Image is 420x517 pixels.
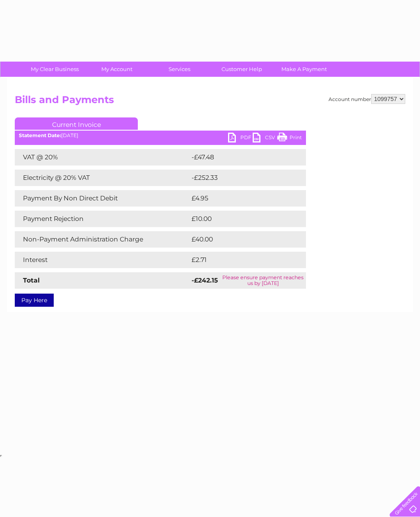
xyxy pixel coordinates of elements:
[19,132,61,138] b: Statement Date:
[15,94,405,110] h2: Bills and Payments
[23,276,40,284] strong: Total
[208,62,276,77] a: Customer Help
[253,133,277,145] a: CSV
[220,272,306,289] td: Please ensure payment reaches us by [DATE]
[15,117,138,130] a: Current Invoice
[228,133,253,145] a: PDF
[189,170,292,186] td: -£252.33
[189,231,290,248] td: £40.00
[329,94,405,104] div: Account number
[189,252,285,268] td: £2.71
[15,170,189,186] td: Electricity @ 20% VAT
[83,62,151,77] a: My Account
[146,62,213,77] a: Services
[15,231,189,248] td: Non-Payment Administration Charge
[192,276,218,284] strong: -£242.15
[15,294,54,307] a: Pay Here
[189,211,289,227] td: £10.00
[189,149,290,165] td: -£47.48
[21,62,89,77] a: My Clear Business
[15,149,189,165] td: VAT @ 20%
[15,211,189,227] td: Payment Rejection
[189,190,287,207] td: £4.95
[15,190,189,207] td: Payment By Non Direct Debit
[277,133,302,145] a: Print
[15,133,306,138] div: [DATE]
[15,252,189,268] td: Interest
[270,62,338,77] a: Make A Payment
